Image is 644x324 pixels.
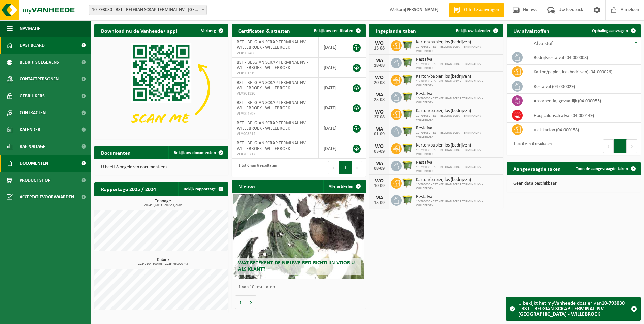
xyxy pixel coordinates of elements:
span: 10-793030 - BST - BELGIAN SCRAP TERMINAL NV - WILLEBROEK [416,97,500,105]
a: Alle artikelen [323,180,365,193]
span: Ophaling aanvragen [592,29,628,33]
td: [DATE] [319,78,346,98]
span: Bekijk uw kalender [456,29,491,33]
span: Navigatie [20,20,40,37]
h2: Aangevraagde taken [507,162,568,175]
span: BST - BELGIAN SCRAP TERMINAL NV - WILLEBROEK - WILLEBROEK [237,100,308,111]
a: Bekijk uw documenten [168,146,228,159]
span: Karton/papier, los (bedrijven) [416,177,500,183]
img: WB-1100-HPE-GN-50 [402,160,413,171]
span: BST - BELGIAN SCRAP TERMINAL NV - WILLEBROEK - WILLEBROEK [237,60,308,70]
div: 20-08 [373,80,386,85]
h2: Rapportage 2025 / 2024 [94,182,163,195]
img: WB-1100-HPE-GN-50 [402,125,413,137]
td: absorbentia, gevaarlijk (04-000055) [528,94,641,108]
h2: Certificaten & attesten [232,24,297,37]
div: 01-09 [373,132,386,137]
span: Bekijk uw certificaten [314,29,353,33]
span: 10-793030 - BST - BELGIAN SCRAP TERMINAL NV - WILLEBROEK [416,79,500,88]
img: WB-1100-HPE-GN-50 [402,194,413,205]
td: [DATE] [319,98,346,118]
span: Afvalstof [534,41,553,46]
span: Kalender [20,121,40,138]
a: Offerte aanvragen [449,3,504,17]
button: Volgende [246,295,256,309]
span: 10-793030 - BST - BELGIAN SCRAP TERMINAL NV - WILLEBROEK [416,183,500,191]
strong: [PERSON_NAME] [405,7,439,12]
img: WB-1100-HPE-GN-50 [402,74,413,85]
span: Karton/papier, los (bedrijven) [416,74,500,79]
span: VLA904795 [237,111,313,117]
strong: 10-793030 - BST - BELGIAN SCRAP TERMINAL NV - [GEOGRAPHIC_DATA] - WILLEBROEK [518,301,625,317]
div: 1 tot 6 van 6 resultaten [235,160,277,175]
span: Documenten [20,155,48,172]
h2: Uw afvalstoffen [507,24,556,37]
p: 1 van 10 resultaten [238,285,362,290]
div: WO [373,109,386,115]
h2: Ingeplande taken [369,24,423,37]
span: Verberg [201,29,216,33]
div: 18-08 [373,63,386,68]
span: 10-793030 - BST - BELGIAN SCRAP TERMINAL NV - WILLEBROEK [416,200,500,208]
span: Rapportage [20,138,45,155]
div: 13-08 [373,46,386,51]
td: karton/papier, los (bedrijven) (04-000026) [528,65,641,79]
td: restafval (04-000029) [528,79,641,94]
a: Bekijk uw kalender [451,24,503,37]
div: MA [373,127,386,132]
button: Vorige [235,295,246,309]
h2: Download nu de Vanheede+ app! [94,24,184,37]
span: BST - BELGIAN SCRAP TERMINAL NV - WILLEBROEK - WILLEBROEK [237,141,308,151]
img: WB-1100-HPE-GN-50 [402,39,413,51]
td: bedrijfsrestafval (04-000008) [528,50,641,65]
span: 10-793030 - BST - BELGIAN SCRAP TERMINAL NV - WILLEBROEK - WILLEBROEK [89,5,207,15]
a: Ophaling aanvragen [587,24,640,37]
span: VLA901319 [237,71,313,76]
span: Karton/papier, los (bedrijven) [416,108,500,114]
img: WB-1100-HPE-GN-50 [402,57,413,68]
span: Toon de aangevraagde taken [576,167,628,171]
button: Previous [603,139,614,153]
p: Geen data beschikbaar. [513,181,634,186]
img: WB-1100-HPE-GN-50 [402,91,413,102]
button: Previous [328,161,339,174]
img: WB-1100-HPE-GN-50 [402,142,413,154]
button: Next [352,161,362,174]
span: Karton/papier, los (bedrijven) [416,40,500,45]
h2: Nieuws [232,180,262,193]
div: MA [373,161,386,166]
span: BST - BELGIAN SCRAP TERMINAL NV - WILLEBROEK - WILLEBROEK [237,40,308,50]
div: 10-09 [373,184,386,188]
span: 10-793030 - BST - BELGIAN SCRAP TERMINAL NV - WILLEBROEK [416,148,500,156]
span: BST - BELGIAN SCRAP TERMINAL NV - WILLEBROEK - WILLEBROEK [237,80,308,91]
td: vlak karton (04-000158) [528,123,641,137]
span: 2024: 104,500 m3 - 2025: 66,000 m3 [98,262,228,266]
span: Contactpersonen [20,71,59,88]
div: WO [373,144,386,149]
span: 10-793030 - BST - BELGIAN SCRAP TERMINAL NV - WILLEBROEK [416,62,500,70]
button: 1 [339,161,352,174]
a: Bekijk uw certificaten [309,24,365,37]
span: 2024: 0,600 t - 2025: 1,260 t [98,204,228,207]
p: U heeft 8 ongelezen document(en). [101,165,222,170]
a: Bekijk rapportage [178,182,228,196]
span: Wat betekent de nieuwe RED-richtlijn voor u als klant? [238,260,355,272]
div: 15-09 [373,201,386,205]
div: 08-09 [373,166,386,171]
div: WO [373,41,386,46]
span: 10-793030 - BST - BELGIAN SCRAP TERMINAL NV - WILLEBROEK [416,45,500,53]
h2: Documenten [94,146,137,159]
span: Gebruikers [20,88,45,104]
span: Dashboard [20,37,45,54]
span: VLA903214 [237,131,313,137]
td: [DATE] [319,118,346,138]
td: hoogcalorisch afval (04-000149) [528,108,641,123]
div: 27-08 [373,115,386,120]
h3: Kubiek [98,258,228,266]
span: Restafval [416,194,500,200]
div: U bekijkt het myVanheede dossier van [518,297,627,320]
div: MA [373,195,386,201]
span: 10-793030 - BST - BELGIAN SCRAP TERMINAL NV - WILLEBROEK [416,131,500,139]
div: MA [373,92,386,98]
div: 1 tot 6 van 6 resultaten [510,139,552,154]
